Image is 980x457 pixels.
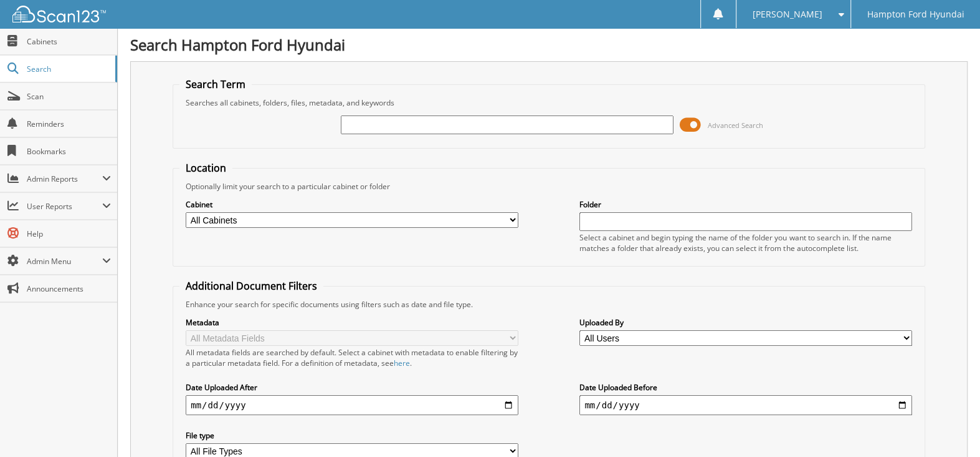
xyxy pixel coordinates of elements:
[27,146,111,157] span: Bookmarks
[179,181,918,192] div: Optionally limit your search to a particular cabinet or folder
[579,382,912,393] label: Date Uploaded Before
[27,119,111,129] span: Reminders
[12,6,106,22] img: scan123-logo-white.svg
[27,201,102,212] span: User Reports
[753,11,822,18] span: [PERSON_NAME]
[179,279,323,293] legend: Additional Document Filters
[179,299,918,310] div: Enhance your search for specific documents using filters such as date and file type.
[186,395,518,415] input: start
[27,256,102,267] span: Admin Menu
[27,36,111,47] span: Cabinets
[27,228,111,239] span: Help
[579,232,912,253] div: Select a cabinet and begin typing the name of the folder you want to search in. If the name match...
[186,199,518,210] label: Cabinet
[918,397,980,457] iframe: Chat Widget
[186,430,518,441] label: File type
[27,174,102,184] span: Admin Reports
[579,317,912,328] label: Uploaded By
[186,317,518,328] label: Metadata
[186,382,518,393] label: Date Uploaded After
[27,283,111,294] span: Announcements
[579,395,912,415] input: end
[179,77,252,91] legend: Search Term
[708,120,763,130] span: Advanced Search
[179,161,232,175] legend: Location
[394,358,410,368] a: here
[179,97,918,108] div: Searches all cabinets, folders, files, metadata, and keywords
[27,64,109,74] span: Search
[867,11,964,18] span: Hampton Ford Hyundai
[579,199,912,210] label: Folder
[27,91,111,102] span: Scan
[186,347,518,368] div: All metadata fields are searched by default. Select a cabinet with metadata to enable filtering b...
[130,34,968,55] h1: Search Hampton Ford Hyundai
